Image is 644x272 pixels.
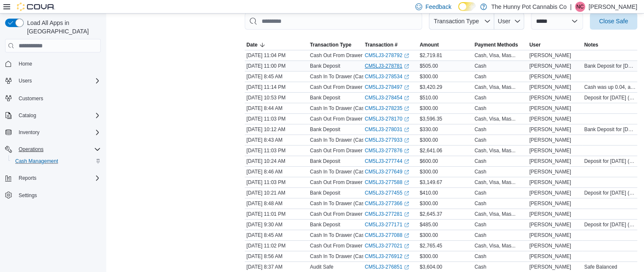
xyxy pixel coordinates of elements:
span: [PERSON_NAME] [529,232,571,239]
a: CM5LJ3-277876External link [365,147,409,154]
div: [DATE] 11:00 PM [245,61,308,71]
p: Cash In To Drawer (Cash 1) [310,168,373,175]
span: [PERSON_NAME] [529,105,571,112]
div: Cash [475,73,486,80]
button: Notes [583,40,638,50]
button: User [528,40,583,50]
div: [DATE] 8:44 AM [245,103,308,113]
span: Settings [15,190,101,201]
a: CM5LJ3-277366External link [365,200,409,207]
p: Cash Out From Drawer (Cash 1) [310,147,383,154]
span: Payment Methods [475,41,518,48]
svg: External link [404,212,409,217]
a: Home [15,59,36,69]
div: Cash, Visa, Mas... [475,52,516,59]
p: Cash Out From Drawer (Cash 1) [310,115,383,122]
span: $3,596.35 [420,115,442,122]
svg: External link [404,85,409,90]
a: CM5LJ3-278170External link [365,115,409,122]
span: [PERSON_NAME] [529,253,571,260]
button: Payment Methods [473,40,528,50]
div: Cash [475,94,486,101]
div: [DATE] 10:24 AM [245,156,308,166]
span: $300.00 [420,200,438,207]
img: Cova [17,3,55,11]
span: Bank Deposit for [DATE] (Both POS) 100x2 50x5 20x2 10x 5x3 [584,63,636,69]
span: $2,765.45 [420,242,442,249]
span: [PERSON_NAME] [529,190,571,196]
div: Cash [475,126,486,133]
a: CM5LJ3-277171External link [365,221,409,228]
span: Amount [420,41,439,48]
span: [PERSON_NAME] [529,115,571,122]
span: Transaction # [365,41,398,48]
a: CM5LJ3-278781External link [365,63,409,69]
span: Inventory [19,129,39,136]
p: Bank Deposit [310,158,340,165]
span: $3,420.29 [420,84,442,91]
div: Cash [475,232,486,239]
span: Transaction Type [310,41,351,48]
svg: External link [404,53,409,58]
span: Catalog [15,110,101,121]
a: CM5LJ3-276912External link [365,253,409,260]
span: [PERSON_NAME] [529,147,571,154]
button: Close Safe [590,13,637,30]
span: Notes [584,41,598,48]
p: Cash Out From Drawer (Cash 1) [310,179,383,186]
div: [DATE] 8:46 AM [245,167,308,177]
svg: External link [404,170,409,175]
span: Operations [19,146,44,153]
svg: External link [404,148,409,154]
span: $300.00 [420,73,438,80]
p: Cash In To Drawer (Cash 1) [310,137,373,143]
p: Cash In To Drawer (Cash 1) [310,253,373,260]
span: $510.00 [420,94,438,101]
span: NC [576,2,583,12]
a: CM5LJ3-277649External link [365,168,409,175]
div: [DATE] 9:30 AM [245,220,308,230]
span: Deposit for [DATE] (Both POS) 100x1 50x6 5x2 [584,190,636,196]
a: CM5LJ3-277021External link [365,242,409,249]
button: Transaction Type [429,13,494,30]
span: $2,719.81 [420,52,442,59]
span: Bank Deposit for [DATE] (Both POS) 100x2 50x 20x6 10x1 5x [584,126,636,133]
button: Reports [2,172,104,184]
button: Users [2,75,104,87]
div: [DATE] 10:12 AM [245,124,308,135]
div: Cash, Visa, Mas... [475,211,516,217]
p: Bank Deposit [310,221,340,228]
span: Customers [15,93,101,103]
span: $300.00 [420,105,438,112]
svg: External link [404,223,409,228]
svg: External link [404,64,409,69]
span: Home [15,58,101,69]
div: [DATE] 8:45 AM [245,71,308,82]
a: CM5LJ3-278454External link [365,94,409,101]
button: Date [245,40,308,50]
a: Settings [15,190,40,201]
div: [DATE] 11:03 PM [245,114,308,124]
p: Cash In To Drawer (Cash 1) [310,73,373,80]
div: Cash [475,105,486,112]
a: CM5LJ3-278235External link [365,105,409,112]
div: Nick Cirinna [575,2,585,12]
svg: External link [404,138,409,143]
svg: External link [404,201,409,206]
div: [DATE] 11:01 PM [245,209,308,219]
span: [PERSON_NAME] [529,73,571,80]
p: Bank Deposit [310,126,340,133]
button: Home [2,58,104,70]
div: [DATE] 8:37 AM [245,262,308,272]
span: [PERSON_NAME] [529,158,571,165]
span: $330.00 [420,126,438,133]
span: [PERSON_NAME] [529,52,571,59]
div: [DATE] 11:03 PM [245,177,308,187]
svg: External link [404,244,409,249]
div: Cash [475,158,486,165]
span: Deposit for [DATE] (Both POS) 100x2 20x14 5x1 [584,221,636,228]
p: Bank Deposit [310,190,340,196]
div: Cash [475,137,486,143]
svg: External link [404,74,409,80]
span: Cash Management [12,156,101,166]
